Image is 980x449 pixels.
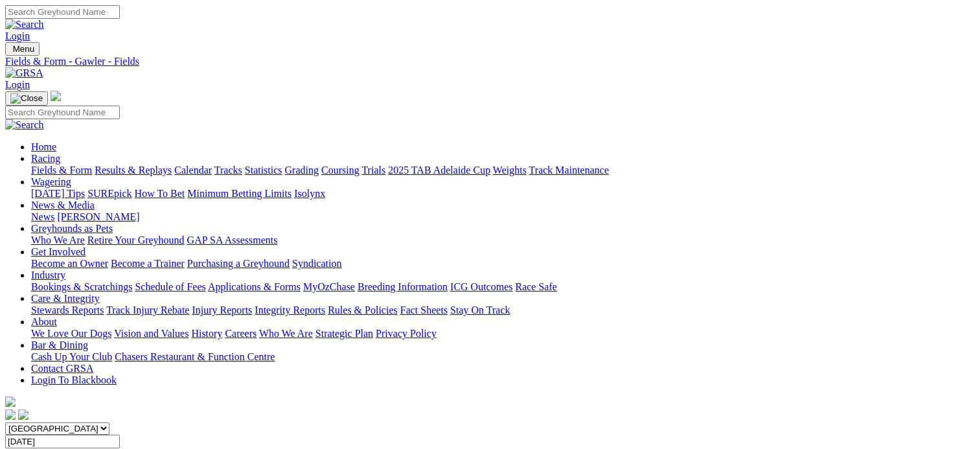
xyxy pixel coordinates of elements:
a: Applications & Forms [208,281,301,292]
a: Bar & Dining [31,340,88,351]
a: [PERSON_NAME] [57,211,139,222]
a: Become an Owner [31,258,108,269]
a: Coursing [321,165,359,176]
a: Rules & Policies [328,305,398,316]
a: Stay On Track [450,305,510,316]
a: Fact Sheets [400,305,448,316]
img: logo-grsa-white.png [5,397,16,407]
a: Schedule of Fees [135,281,205,292]
img: Search [5,19,44,30]
a: Wagering [31,176,71,187]
a: Who We Are [31,235,85,246]
div: Racing [31,165,975,176]
img: twitter.svg [18,409,28,420]
a: Industry [31,270,65,281]
a: Retire Your Greyhound [87,235,185,246]
a: Greyhounds as Pets [31,223,113,234]
a: Minimum Betting Limits [187,188,291,199]
a: GAP SA Assessments [187,235,278,246]
a: Stewards Reports [31,305,104,316]
a: We Love Our Dogs [31,328,111,339]
a: Statistics [245,165,282,176]
a: Integrity Reports [255,305,325,316]
a: Login [5,79,30,90]
a: About [31,316,57,327]
a: Careers [225,328,256,339]
a: Race Safe [515,281,556,292]
div: Greyhounds as Pets [31,235,975,246]
a: Breeding Information [358,281,448,292]
div: Wagering [31,188,975,200]
a: Home [31,141,56,152]
a: MyOzChase [303,281,355,292]
a: Cash Up Your Club [31,351,112,362]
div: About [31,328,975,340]
span: Menu [13,44,34,54]
div: Bar & Dining [31,351,975,363]
a: Isolynx [294,188,325,199]
img: GRSA [5,67,43,79]
a: How To Bet [135,188,185,199]
a: Vision and Values [114,328,188,339]
a: [DATE] Tips [31,188,85,199]
img: Close [10,93,43,104]
a: Become a Trainer [111,258,185,269]
a: History [191,328,222,339]
a: Syndication [292,258,341,269]
input: Search [5,106,120,119]
button: Toggle navigation [5,42,40,56]
input: Search [5,5,120,19]
a: Tracks [214,165,242,176]
a: Privacy Policy [376,328,437,339]
a: Login [5,30,30,41]
a: Grading [285,165,319,176]
a: Purchasing a Greyhound [187,258,290,269]
a: Racing [31,153,60,164]
a: Chasers Restaurant & Function Centre [115,351,275,362]
img: logo-grsa-white.png [51,91,61,101]
a: News [31,211,54,222]
a: News & Media [31,200,95,211]
a: Get Involved [31,246,85,257]
input: Select date [5,435,120,448]
a: Fields & Form [31,165,92,176]
a: Track Maintenance [529,165,609,176]
div: Care & Integrity [31,305,975,316]
img: facebook.svg [5,409,16,420]
div: Get Involved [31,258,975,270]
a: Track Injury Rebate [106,305,189,316]
a: Care & Integrity [31,293,100,304]
a: Trials [361,165,385,176]
a: ICG Outcomes [450,281,512,292]
a: Contact GRSA [31,363,93,374]
button: Toggle navigation [5,91,48,106]
img: Search [5,119,44,131]
a: Strategic Plan [315,328,373,339]
a: Who We Are [259,328,313,339]
a: Bookings & Scratchings [31,281,132,292]
a: Login To Blackbook [31,374,117,386]
a: Calendar [174,165,212,176]
a: 2025 TAB Adelaide Cup [388,165,490,176]
a: Weights [493,165,527,176]
a: SUREpick [87,188,131,199]
div: News & Media [31,211,975,223]
a: Fields & Form - Gawler - Fields [5,56,975,67]
a: Results & Replays [95,165,172,176]
a: Injury Reports [192,305,252,316]
div: Industry [31,281,975,293]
